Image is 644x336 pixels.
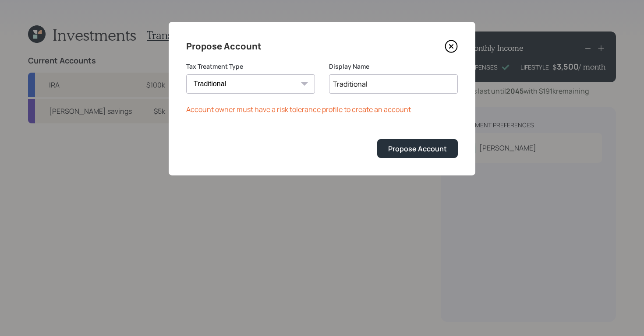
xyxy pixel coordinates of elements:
label: Display Name [329,62,458,71]
label: Tax Treatment Type [186,62,315,71]
p: Account owner must have a risk tolerance profile to create an account [186,104,458,115]
button: Propose Account [377,139,458,158]
h4: Propose Account [186,39,262,53]
div: Propose Account [388,144,447,154]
